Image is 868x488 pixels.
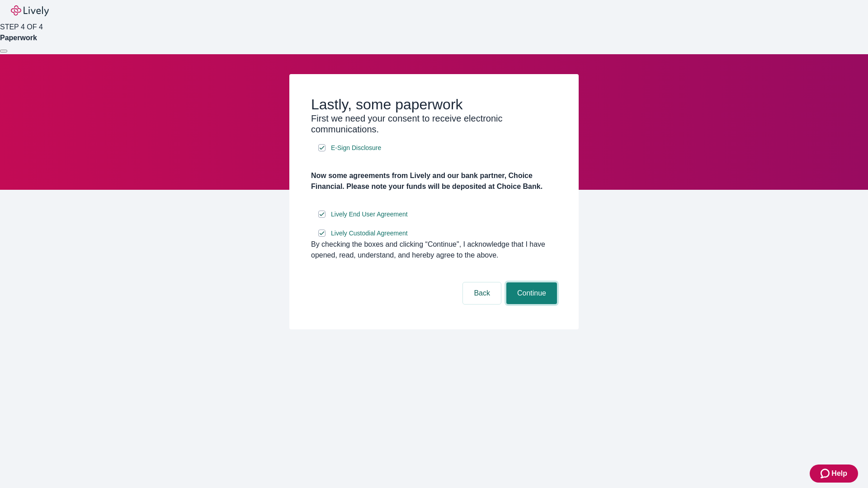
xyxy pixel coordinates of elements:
svg: Zendesk support icon [821,468,831,479]
h2: Lastly, some paperwork [311,96,557,113]
a: e-sign disclosure document [329,228,410,239]
span: Lively Custodial Agreement [331,229,408,238]
button: Back [463,282,501,304]
span: Lively End User Agreement [331,210,408,219]
h4: Now some agreements from Lively and our bank partner, Choice Financial. Please note your funds wi... [311,170,557,192]
h3: First we need your consent to receive electronic communications. [311,113,557,135]
a: e-sign disclosure document [329,209,410,220]
span: E-Sign Disclosure [331,143,381,153]
button: Zendesk support iconHelp [810,465,858,483]
a: e-sign disclosure document [329,142,383,154]
span: Help [831,468,847,479]
button: Continue [506,282,557,304]
img: Lively [11,5,49,16]
div: By checking the boxes and clicking “Continue", I acknowledge that I have opened, read, understand... [311,239,557,261]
